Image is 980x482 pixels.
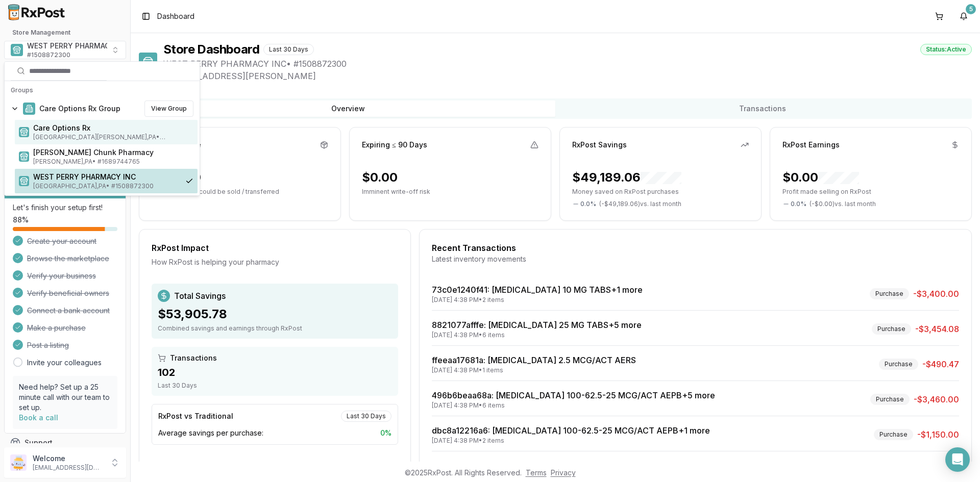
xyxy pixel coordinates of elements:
[33,158,193,166] span: [PERSON_NAME] , PA • # 1689744765
[33,453,104,464] p: Welcome
[33,133,193,141] span: [GEOGRAPHIC_DATA][PERSON_NAME] , PA • # 1932201860
[158,428,263,438] span: Average savings per purchase:
[163,70,972,82] span: [STREET_ADDRESS][PERSON_NAME]
[432,331,642,339] div: [DATE] 4:38 PM • 6 items
[362,188,538,196] p: Imminent write-off risk
[572,140,627,150] div: RxPost Savings
[174,290,226,302] span: Total Savings
[913,288,959,300] span: -$3,400.00
[432,285,643,295] a: 73c0e1240f41: [MEDICAL_DATA] 10 MG TABS+1 more
[432,242,959,254] div: Recent Transactions
[19,413,58,422] a: Book a call
[914,393,959,405] span: -$3,460.00
[432,254,959,264] div: Latest inventory movements
[870,394,910,405] div: Purchase
[19,382,111,413] p: Need help? Set up a 25 minute call with our team to set up.
[599,200,681,208] span: ( - $49,189.06 ) vs. last month
[955,8,972,24] button: 5
[4,41,126,59] button: Select a view
[945,447,970,472] div: Open Intercom Messenger
[341,411,391,422] div: Last 30 Days
[39,104,120,114] span: Care Options Rx Group
[158,411,233,421] div: RxPost vs Traditional
[170,353,217,363] span: Transactions
[158,365,392,379] div: 102
[27,340,69,350] span: Post a listing
[152,242,398,254] div: RxPost Impact
[27,51,70,59] span: # 1508872300
[872,323,911,335] div: Purchase
[432,355,636,365] a: ffeeaa17681a: [MEDICAL_DATA] 2.5 MCG/ACT AERS
[791,200,806,208] span: 0.0 %
[551,468,576,477] a: Privacy
[13,215,29,225] span: 88 %
[7,83,198,97] div: Groups
[782,188,959,196] p: Profit made selling on RxPost
[432,437,710,445] div: [DATE] 4:38 PM • 2 items
[4,434,126,452] button: Support
[874,429,913,440] div: Purchase
[33,123,193,133] span: Care Options Rx
[580,200,596,208] span: 0.0 %
[4,29,126,37] h2: Store Management
[27,358,102,368] a: Invite your colleagues
[782,169,859,186] div: $0.00
[810,200,876,208] span: ( - $0.00 ) vs. last month
[782,140,840,150] div: RxPost Earnings
[915,323,959,335] span: -$3,454.08
[555,100,970,117] button: Transactions
[163,41,259,58] h1: Store Dashboard
[572,188,749,196] p: Money saved on RxPost purchases
[432,425,710,436] a: dbc8a12216a6: [MEDICAL_DATA] 100-62.5-25 MCG/ACT AEPB+1 more
[917,428,959,441] span: -$1,150.00
[432,366,636,374] div: [DATE] 4:38 PM • 1 items
[572,169,681,186] div: $49,189.06
[922,358,959,370] span: -$490.47
[966,4,976,14] div: 5
[10,454,27,471] img: User avatar
[157,11,194,21] span: Dashboard
[263,44,314,55] div: Last 30 Days
[432,401,715,410] div: [DATE] 4:38 PM • 6 items
[526,468,547,477] a: Terms
[879,359,918,370] div: Purchase
[362,140,427,150] div: Expiring ≤ 90 Days
[27,41,130,51] span: WEST PERRY PHARMACY INC
[27,253,109,264] span: Browse the marketplace
[27,271,96,281] span: Verify your business
[141,100,555,117] button: Overview
[27,323,86,333] span: Make a purchase
[163,58,972,70] span: WEST PERRY PHARMACY INC • # 1508872300
[33,464,104,472] p: [EMAIL_ADDRESS][DOMAIN_NAME]
[380,428,391,438] span: 0 %
[158,306,392,322] div: $53,905.78
[27,306,110,316] span: Connect a bank account
[33,147,193,158] span: [PERSON_NAME] Chunk Pharmacy
[432,390,715,400] a: 496b6beaa68a: [MEDICAL_DATA] 100-62.5-25 MCG/ACT AEPB+5 more
[144,100,193,117] button: View Group
[920,44,972,55] div: Status: Active
[27,236,96,246] span: Create your account
[432,296,643,304] div: [DATE] 4:38 PM • 2 items
[870,288,909,299] div: Purchase
[157,11,194,21] nav: breadcrumb
[33,172,177,182] span: WEST PERRY PHARMACY INC
[4,4,69,20] img: RxPost Logo
[362,169,398,186] div: $0.00
[158,382,392,390] div: Last 30 Days
[13,202,117,213] p: Let's finish your setup first!
[432,320,642,330] a: 8821077afffe: [MEDICAL_DATA] 25 MG TABS+5 more
[158,324,392,333] div: Combined savings and earnings through RxPost
[152,257,398,267] div: How RxPost is helping your pharmacy
[27,288,109,298] span: Verify beneficial owners
[33,182,177,190] span: [GEOGRAPHIC_DATA] , PA • # 1508872300
[152,188,328,196] p: Idle dollars that could be sold / transferred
